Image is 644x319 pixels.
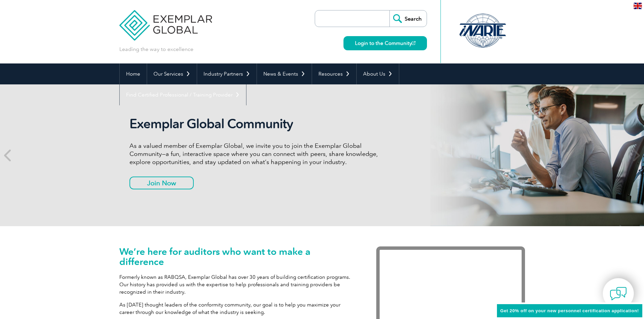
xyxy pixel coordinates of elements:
p: As a valued member of Exemplar Global, we invite you to join the Exemplar Global Community—a fun,... [129,142,383,166]
img: contact-chat.png [610,285,627,302]
a: Resources [312,63,356,84]
p: Leading the way to excellence [119,46,193,53]
img: open_square.png [412,41,415,45]
a: Home [120,63,147,84]
a: News & Events [257,63,312,84]
span: Get 20% off on your new personnel certification application! [500,308,639,313]
h2: Exemplar Global Community [129,116,383,132]
a: Login to the Community [343,36,427,50]
a: Join Now [129,177,194,189]
a: Our Services [147,63,197,84]
a: Industry Partners [197,63,257,84]
p: As [DATE] thought leaders of the conformity community, our goal is to help you maximize your care... [119,301,356,316]
a: Find Certified Professional / Training Provider [120,84,246,105]
a: About Us [357,63,399,84]
p: Formerly known as RABQSA, Exemplar Global has over 30 years of building certification programs. O... [119,273,356,296]
h1: We’re here for auditors who want to make a difference [119,246,356,267]
input: Search [389,10,427,27]
img: en [634,3,642,9]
